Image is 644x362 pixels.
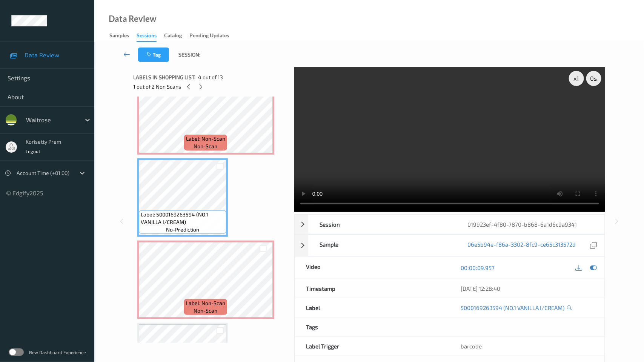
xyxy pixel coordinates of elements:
[134,74,196,81] span: Labels in shopping list:
[141,211,225,226] span: Label: 5000169263594 (NO.1 VANILLA I/CREAM)
[295,257,450,279] div: Video
[295,279,450,298] div: Timestamp
[461,285,593,292] div: [DATE] 12:28:40
[569,71,584,86] div: x 1
[109,31,137,41] a: Samples
[166,226,199,233] span: no-prediction
[198,74,223,81] span: 4 out of 13
[295,298,450,317] div: Label
[178,51,200,58] span: Session:
[194,143,218,150] span: non-scan
[109,15,156,23] div: Data Review
[109,32,129,41] div: Samples
[295,215,605,234] div: Session019923ef-4f80-7870-b868-6a1d6c9a9341
[194,307,218,314] span: non-scan
[164,32,182,41] div: Catalog
[456,215,604,234] div: 019923ef-4f80-7870-b868-6a1d6c9a9341
[308,215,456,234] div: Session
[137,32,157,42] div: Sessions
[586,71,601,86] div: 0 s
[461,264,495,271] a: 00:00:09.957
[295,337,450,356] div: Label Trigger
[461,304,565,311] a: 5000169263594 (NO.1 VANILLA I/CREAM)
[189,32,229,41] div: Pending Updates
[189,31,237,41] a: Pending Updates
[138,48,169,62] button: Tag
[467,241,576,251] a: 06e5b94e-f86a-3302-8fc9-ce65c313572d
[450,337,604,356] div: barcode
[186,299,225,307] span: Label: Non-Scan
[308,235,456,256] div: Sample
[295,318,450,336] div: Tags
[137,31,164,42] a: Sessions
[164,31,189,41] a: Catalog
[134,82,289,91] div: 1 out of 2 Non Scans
[295,235,605,257] div: Sample06e5b94e-f86a-3302-8fc9-ce65c313572d
[186,135,225,143] span: Label: Non-Scan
